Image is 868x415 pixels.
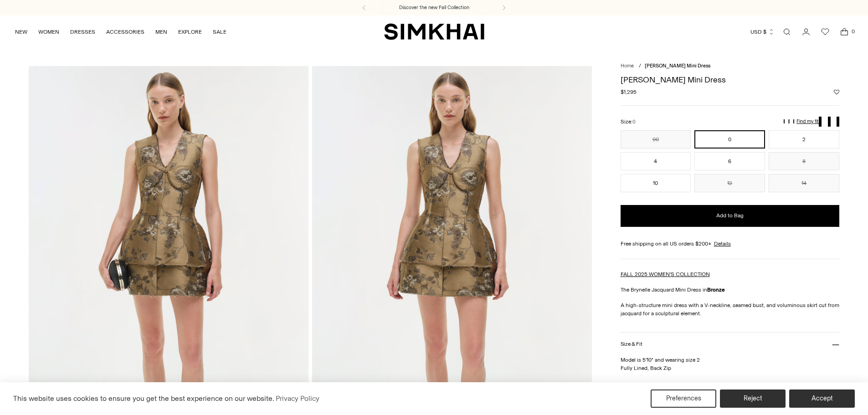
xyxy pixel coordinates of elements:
button: Preferences [651,389,716,408]
a: EXPLORE [178,22,202,42]
button: 2 [769,130,839,149]
a: Wishlist [816,23,834,41]
button: 10 [621,174,691,192]
p: The Brynelle Jacquard Mini Dress in [621,286,840,294]
a: ACCESSORIES [106,22,144,42]
button: Size & Fit [621,333,840,356]
span: 0 [632,119,636,125]
a: Details [714,240,731,248]
p: Model is 5'10" and wearing size 2 Fully Lined, Back Zip [621,356,840,372]
a: SALE [213,22,226,42]
button: 0 [694,130,765,149]
a: DRESSES [70,22,95,42]
h1: [PERSON_NAME] Mini Dress [621,76,840,84]
button: Reject [720,389,786,408]
button: 00 [621,130,691,149]
a: Privacy Policy (opens in a new tab) [274,392,321,405]
a: Open search modal [778,23,796,41]
button: Add to Wishlist [834,89,839,95]
button: 4 [621,152,691,170]
a: Open cart modal [835,23,853,41]
button: 12 [694,174,765,192]
span: [PERSON_NAME] Mini Dress [645,63,710,69]
a: SIMKHAI [384,23,484,41]
button: Add to Bag [621,205,840,227]
button: 8 [769,152,839,170]
a: Home [621,63,634,69]
label: Size: [621,118,636,126]
a: Go to the account page [797,23,815,41]
a: Size guide [621,380,646,389]
div: Free shipping on all US orders $200+ [621,240,840,248]
button: Accept [789,389,855,408]
strong: Bronze [707,287,725,293]
span: $1,295 [621,88,637,96]
span: 0 [849,27,857,36]
a: FALL 2025 WOMEN'S COLLECTION [621,271,710,277]
div: / [639,62,641,70]
h3: Size & Fit [621,341,642,347]
span: This website uses cookies to ensure you get the best experience on our website. [13,394,274,403]
span: Add to Bag [716,212,744,220]
p: A high-structure mini dress with a V-neckline, seamed bust, and voluminous skirt cut from jacquar... [621,301,840,318]
a: NEW [15,22,27,42]
a: Discover the new Fall Collection [399,4,469,11]
a: MEN [155,22,167,42]
nav: breadcrumbs [621,62,840,70]
a: WOMEN [38,22,59,42]
button: 6 [694,152,765,170]
button: USD $ [750,22,775,42]
button: 14 [769,174,839,192]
